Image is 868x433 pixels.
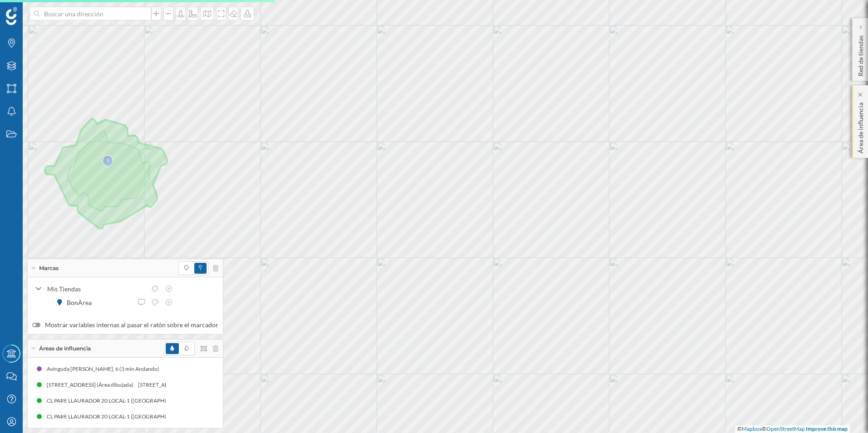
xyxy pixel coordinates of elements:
p: Red de tiendas [856,32,865,76]
div: CL PARE LLAURADOR 20 LOCAL-1 ([GEOGRAPHIC_DATA]) (7 min Andando) [144,396,332,405]
a: Mapbox [742,425,762,432]
label: Mostrar variables internas al pasar el ratón sobre el marcador [32,320,218,330]
div: Avinguda [PERSON_NAME], 6 (3 min Andando) [47,364,164,374]
div: © © [735,425,850,433]
p: Área de influencia [856,99,865,153]
a: Improve this map [806,425,848,432]
div: CL PARE LLAURADOR 20 LOCAL-1 ([GEOGRAPHIC_DATA]) (5 min Andando) [144,412,332,421]
div: [STREET_ADDRESS] (Área dibujada) [94,380,185,389]
span: Soporte [18,6,50,15]
div: Mis Tiendas [47,284,146,294]
span: Áreas de influencia [39,344,91,353]
div: [STREET_ADDRESS] (Área dibujada) [3,380,94,389]
span: Marcas [39,264,59,272]
img: Geoblink Logo [6,7,17,25]
a: OpenStreetMap [766,425,805,432]
div: BonÀrea [67,298,96,307]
